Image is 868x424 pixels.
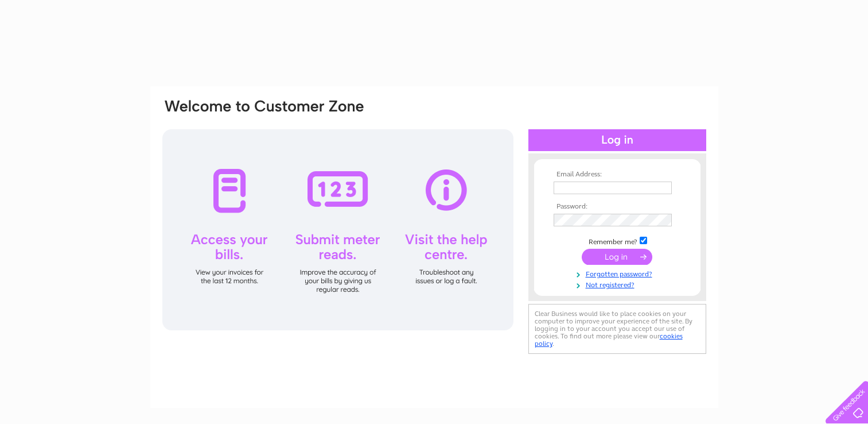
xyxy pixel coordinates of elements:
th: Password: [551,203,684,211]
th: Email Address: [551,171,684,179]
a: Forgotten password? [554,268,684,279]
div: Clear Business would like to place cookies on your computer to improve your experience of the sit... [528,304,706,354]
input: Submit [582,249,652,265]
a: Not registered? [554,279,684,290]
td: Remember me? [551,235,684,246]
a: cookies policy [535,332,683,348]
